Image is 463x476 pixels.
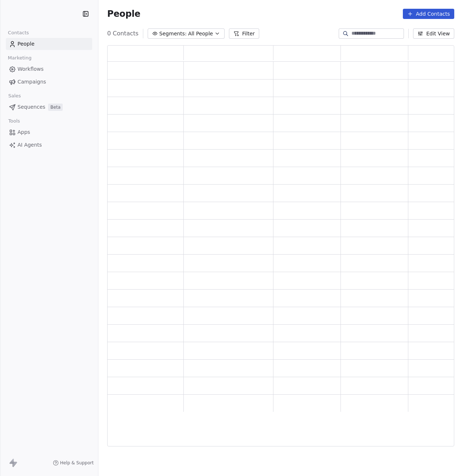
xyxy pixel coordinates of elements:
button: Filter [229,28,259,39]
a: People [6,38,92,50]
span: All People [188,30,213,38]
button: Edit View [413,28,454,39]
span: Beta [48,104,63,111]
span: Apps [17,128,30,136]
a: Help & Support [53,460,94,466]
span: Campaigns [17,78,46,86]
span: Workflows [17,65,44,73]
a: Apps [6,126,92,138]
span: Contacts [5,27,32,38]
a: SequencesBeta [6,101,92,113]
span: Segments: [159,30,187,38]
a: AI Agents [6,139,92,151]
span: AI Agents [17,141,42,149]
span: Marketing [5,53,35,63]
button: Add Contacts [403,9,454,19]
span: 0 Contacts [107,29,139,38]
span: Sales [5,90,24,101]
span: People [107,8,140,19]
span: Tools [5,116,23,127]
a: Workflows [6,63,92,75]
a: Campaigns [6,76,92,88]
span: Sequences [17,103,45,111]
span: People [17,40,35,48]
span: Help & Support [60,460,94,466]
